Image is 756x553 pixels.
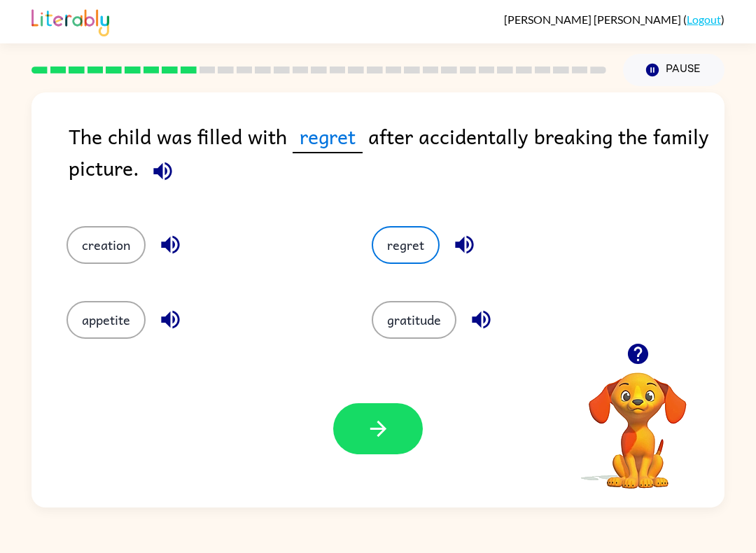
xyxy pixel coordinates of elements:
[69,120,724,198] div: The child was filled with after accidentally breaking the family picture.
[31,6,109,36] img: Literably
[504,13,724,26] div: ( )
[293,120,363,153] span: regret
[372,301,456,339] button: gratitude
[623,54,724,86] button: Pause
[568,351,708,491] video: Your browser must support playing .mp4 files to use Literably. Please try using another browser.
[687,13,721,26] a: Logout
[66,301,146,339] button: appetite
[372,226,440,264] button: regret
[66,226,146,264] button: creation
[504,13,683,26] span: [PERSON_NAME] [PERSON_NAME]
